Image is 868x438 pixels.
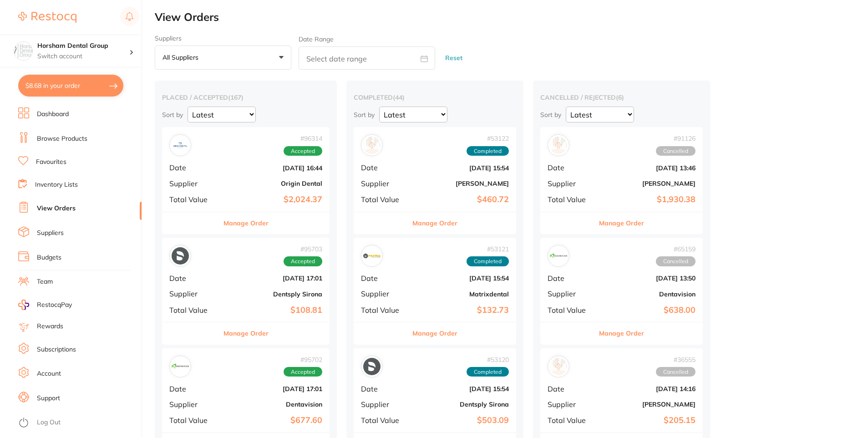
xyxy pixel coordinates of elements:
[169,385,218,393] span: Date
[37,277,53,286] a: Team
[363,358,381,375] img: Dentsply Sirona
[467,146,509,156] span: Completed
[172,247,189,265] img: Dentsply Sirona
[412,322,457,344] button: Manage Order
[223,212,269,234] button: Manage Order
[415,164,509,172] b: [DATE] 15:54
[354,111,375,119] p: Sort by
[169,163,218,172] span: Date
[155,35,291,42] label: Suppliers
[18,300,72,310] a: RestocqPay
[548,274,594,282] span: Date
[172,358,189,375] img: Dentavision
[361,290,408,298] span: Supplier
[656,146,695,156] span: Cancelled
[169,195,218,204] span: Total Value
[37,229,64,238] a: Suppliers
[36,158,66,167] a: Favourites
[467,135,509,142] span: # 53122
[169,274,218,282] span: Date
[169,306,218,314] span: Total Value
[361,416,408,424] span: Total Value
[656,245,695,253] span: # 65159
[550,358,567,375] img: Adam Dental
[14,42,32,60] img: Horsham Dental Group
[169,400,218,408] span: Supplier
[162,53,202,61] p: All suppliers
[225,195,322,204] b: $2,024.37
[656,135,695,142] span: # 91126
[361,274,408,282] span: Date
[415,385,509,392] b: [DATE] 15:54
[18,12,76,23] img: Restocq Logo
[37,253,61,262] a: Budgets
[225,164,322,172] b: [DATE] 16:44
[37,345,76,354] a: Subscriptions
[37,110,69,119] a: Dashboard
[363,137,381,154] img: Henry Schein Halas
[599,322,644,344] button: Manage Order
[162,127,330,234] div: Origin Dental#96314AcceptedDate[DATE] 16:44SupplierOrigin DentalTotal Value$2,024.37Manage Order
[361,195,408,204] span: Total Value
[540,93,703,102] h2: cancelled / rejected ( 6 )
[602,290,695,298] b: Dentavision
[548,306,594,314] span: Total Value
[656,367,695,377] span: Cancelled
[225,290,322,298] b: Dentsply Sirona
[37,300,72,310] span: RestocqPay
[225,180,322,187] b: Origin Dental
[155,46,291,70] button: All suppliers
[415,306,509,315] b: $132.73
[37,204,76,213] a: View Orders
[548,163,594,172] span: Date
[602,164,695,172] b: [DATE] 13:46
[550,247,567,265] img: Dentavision
[548,179,594,188] span: Supplier
[37,322,63,331] a: Rewards
[548,400,594,408] span: Supplier
[169,179,218,188] span: Supplier
[299,46,435,70] input: Select date range
[548,385,594,393] span: Date
[548,416,594,424] span: Total Value
[162,111,183,119] p: Sort by
[284,245,322,253] span: # 95703
[548,195,594,204] span: Total Value
[467,245,509,253] span: # 53121
[37,134,87,143] a: Browse Products
[225,416,322,425] b: $677.60
[37,394,60,403] a: Support
[225,306,322,315] b: $108.81
[35,180,78,189] a: Inventory Lists
[361,400,408,408] span: Supplier
[284,356,322,363] span: # 95702
[415,401,509,408] b: Dentsply Sirona
[602,306,695,315] b: $638.00
[467,367,509,377] span: Completed
[550,137,567,154] img: Henry Schein Halas
[467,256,509,266] span: Completed
[656,356,695,363] span: # 36555
[602,385,695,392] b: [DATE] 14:16
[162,93,330,102] h2: placed / accepted ( 167 )
[415,195,509,204] b: $460.72
[18,75,123,97] button: $8.68 in your order
[284,135,322,142] span: # 96314
[415,416,509,425] b: $503.09
[284,256,322,266] span: Accepted
[225,401,322,408] b: Dentavision
[442,46,465,70] button: Reset
[169,290,218,298] span: Supplier
[225,385,322,392] b: [DATE] 17:01
[18,300,29,310] img: RestocqPay
[162,238,330,345] div: Dentsply Sirona#95703AcceptedDate[DATE] 17:01SupplierDentsply SironaTotal Value$108.81Manage Order
[363,247,381,265] img: Matrixdental
[284,146,322,156] span: Accepted
[361,179,408,188] span: Supplier
[37,52,129,61] p: Switch account
[18,416,139,430] button: Log Out
[354,93,516,102] h2: completed ( 44 )
[602,195,695,204] b: $1,930.38
[18,7,76,28] a: Restocq Logo
[656,256,695,266] span: Cancelled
